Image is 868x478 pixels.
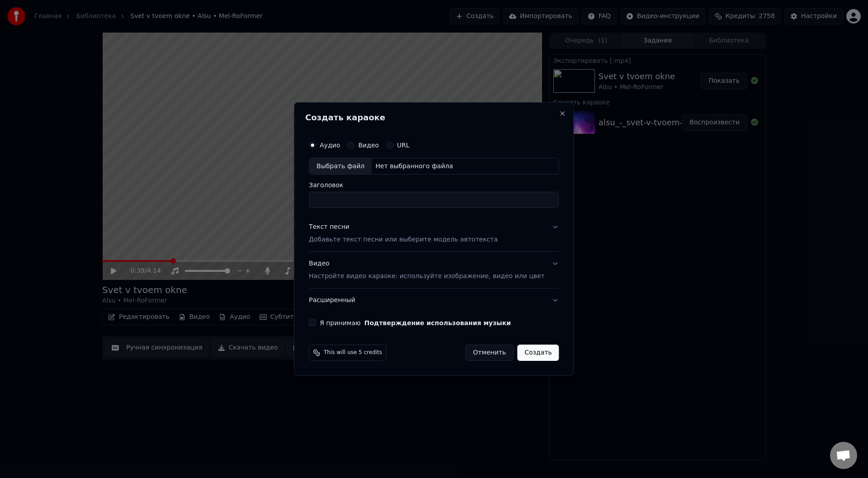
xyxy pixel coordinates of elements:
label: Заголовок [309,182,559,189]
label: URL [397,142,410,148]
button: Расширенный [309,289,559,312]
label: Я принимаю [320,320,511,326]
label: Видео [358,142,379,148]
button: Создать [517,345,559,361]
button: Отменить [465,345,514,361]
button: Я принимаю [364,320,511,326]
div: Нет выбранного файла [372,162,457,171]
div: Текст песни [309,223,349,232]
span: This will use 5 credits [324,349,382,356]
div: Видео [309,260,544,281]
button: Текст песниДобавьте текст песни или выберите модель автотекста [309,216,559,252]
p: Добавьте текст песни или выберите модель автотекста [309,236,498,245]
p: Настройте видео караоке: используйте изображение, видео или цвет [309,272,544,281]
label: Аудио [320,142,340,148]
button: ВидеоНастройте видео караоке: используйте изображение, видео или цвет [309,252,559,289]
h2: Создать караоке [305,114,562,122]
div: Выбрать файл [309,158,372,175]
